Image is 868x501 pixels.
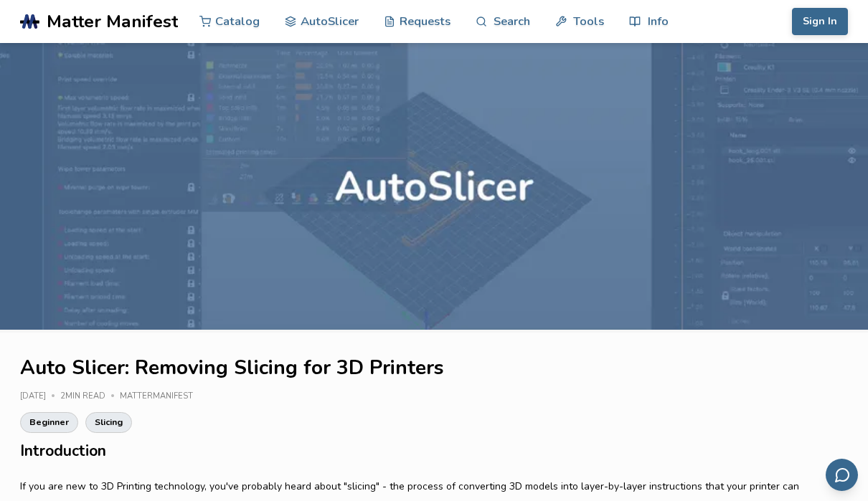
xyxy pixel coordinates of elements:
a: Slicing [85,412,132,432]
div: MatterManifest [120,392,203,401]
h1: Auto Slicer: Removing Slicing for 3D Printers [20,357,848,379]
a: Beginner [20,412,78,432]
div: [DATE] [20,392,60,401]
span: Matter Manifest [47,11,178,32]
div: 2 min read [60,392,120,401]
button: Send feedback via email [826,459,858,491]
h2: Introduction [20,440,848,462]
button: Sign In [792,8,848,35]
